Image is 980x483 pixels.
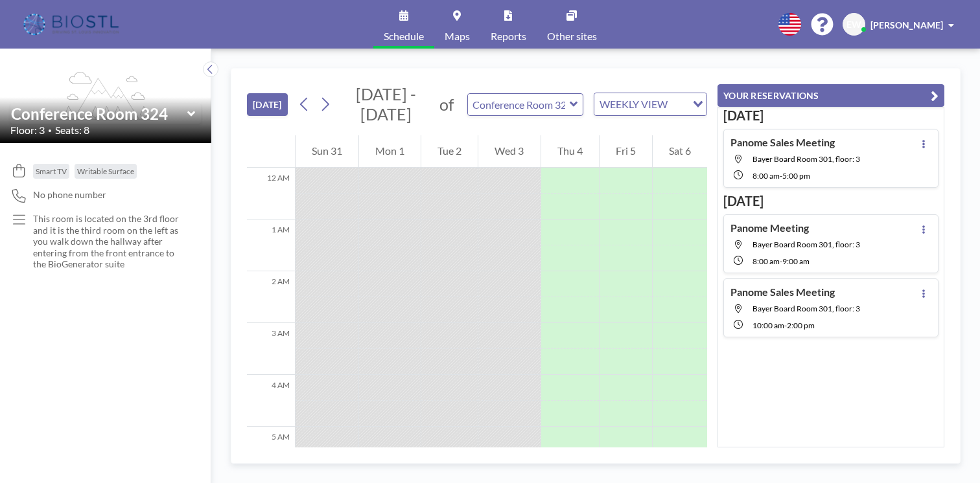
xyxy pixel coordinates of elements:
div: 12 AM [247,168,295,219]
div: 5 AM [247,427,295,478]
div: 4 AM [247,375,295,427]
span: 2:00 PM [787,320,815,330]
span: Schedule [384,31,424,41]
input: Conference Room 324 [468,94,569,115]
p: This room is located on the 3rd floor and it is the third room on the left as you walk down the h... [33,213,185,270]
input: Conference Room 324 [11,104,187,123]
span: Reports [491,31,526,41]
span: No phone number [33,189,106,201]
div: Sat 6 [653,135,707,168]
span: - [784,320,787,330]
h4: Panome Meeting [730,221,809,234]
div: 3 AM [247,323,295,375]
span: [PERSON_NAME] [870,19,943,30]
span: Bayer Board Room 301, floor: 3 [752,240,860,249]
span: [DATE] - [DATE] [356,84,416,124]
span: Floor: 3 [10,124,45,137]
span: EW [846,19,861,30]
span: Writable Surface [77,166,134,176]
span: WEEKLY VIEW [597,96,670,113]
div: Mon 1 [359,135,421,168]
span: Bayer Board Room 301, floor: 3 [752,304,860,313]
span: - [780,171,782,181]
button: [DATE] [247,93,288,116]
div: Search for option [594,93,706,115]
span: of [439,95,454,115]
div: 2 AM [247,271,295,323]
input: Search for option [671,96,685,113]
h4: Panome Sales Meeting [730,136,835,149]
h3: [DATE] [723,193,939,209]
span: 10:00 AM [752,320,784,330]
div: Fri 5 [600,135,652,168]
img: organization-logo [21,12,124,38]
div: Tue 2 [421,135,478,168]
span: Other sites [547,31,597,41]
span: 5:00 PM [782,171,810,181]
h3: [DATE] [723,107,939,124]
div: 1 AM [247,219,295,271]
span: 8:00 AM [752,256,780,266]
div: Wed 3 [478,135,540,168]
span: Bayer Board Room 301, floor: 3 [752,154,860,164]
span: Seats: 8 [55,124,89,137]
span: 8:00 AM [752,171,780,181]
span: - [780,256,782,266]
div: Sun 31 [296,135,358,168]
h4: Panome Sales Meeting [730,286,835,298]
span: 9:00 AM [782,256,810,266]
span: Maps [445,31,470,41]
div: Thu 4 [541,135,599,168]
span: Smart TV [36,166,67,176]
span: • [48,126,52,135]
button: YOUR RESERVATIONS [717,84,944,107]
